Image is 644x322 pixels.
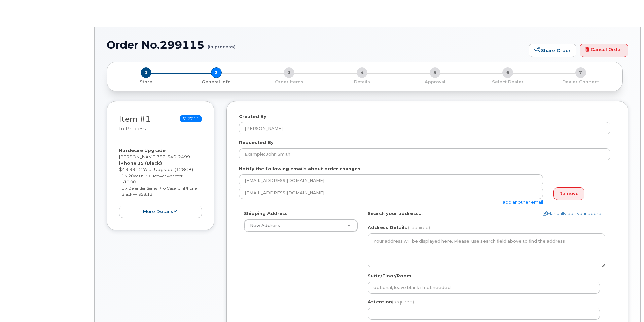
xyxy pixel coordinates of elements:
span: $127.11 [180,115,202,122]
small: (in process) [208,39,236,49]
small: in process [119,126,146,132]
label: Notify the following emails about order changes [239,166,360,172]
label: Shipping Address [244,210,288,217]
input: Example: john@appleseed.com [239,174,543,186]
a: add another email [503,199,543,205]
span: 1 [141,67,151,78]
h1: Order No.299115 [107,39,525,51]
label: Created By [239,113,266,120]
a: Cancel Order [580,44,628,57]
label: Attention [368,299,414,305]
input: Example: john@appleseed.com [239,187,543,199]
p: Store [115,79,177,85]
span: 732 [156,154,190,159]
label: Address Details [368,224,407,231]
div: [PERSON_NAME] $49.99 - 2 Year Upgrade (128GB) [119,147,202,218]
span: (required) [392,299,414,305]
label: Suite/Floor/Room [368,273,412,279]
label: Requested By [239,139,274,146]
strong: iPhone 15 (Black) [119,160,162,166]
a: Remove [553,187,584,200]
input: Example: John Smith [239,148,610,160]
a: New Address [244,220,357,232]
h3: Item #1 [119,115,151,132]
a: 1 Store [112,78,180,85]
input: optional, leave blank if not needed [368,282,600,294]
strong: Hardware Upgrade [119,148,166,153]
span: 2499 [176,154,190,159]
button: more details [119,206,202,218]
label: Search your address... [368,210,423,217]
span: New Address [250,223,280,228]
a: Share Order [529,44,576,57]
a: Manually edit your address [543,210,605,217]
small: 1 x Defender Series Pro Case for iPhone Black — $58.12 [121,186,197,197]
span: 540 [166,154,176,159]
span: (required) [408,225,430,230]
small: 1 x 20W USB-C Power Adapter — $19.00 [121,173,188,185]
